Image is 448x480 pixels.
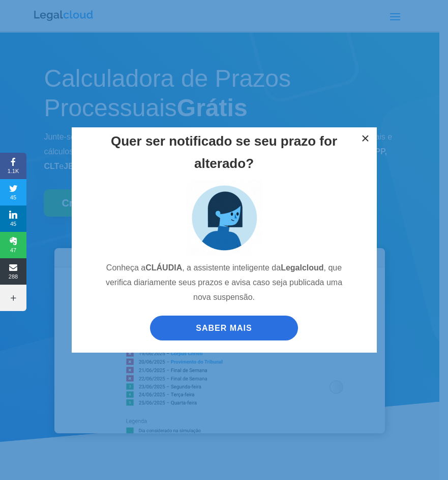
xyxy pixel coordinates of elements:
p: Conheça a , a assistente inteligente da , que verifica diariamente seus prazos e avisa caso seja ... [100,261,349,313]
a: SABER MAIS [150,316,297,340]
strong: CLÁUDIA [145,263,182,272]
h2: Quer ser notificado se seu prazo for alterado? [100,130,349,180]
strong: Legalcloud [281,263,323,272]
button: × [354,127,377,150]
img: claudia_assistente [186,180,262,256]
